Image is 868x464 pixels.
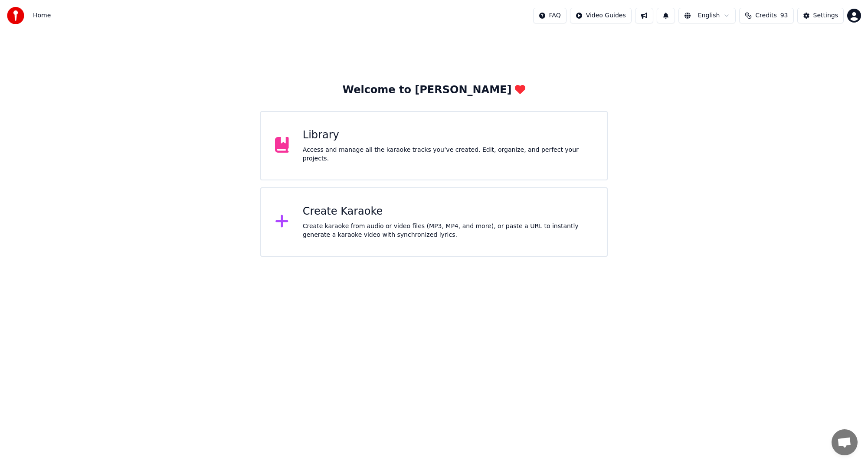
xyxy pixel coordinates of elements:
[533,8,567,23] button: FAQ
[780,11,788,20] span: 93
[303,146,593,163] div: Access and manage all the karaoke tracks you’ve created. Edit, organize, and perfect your projects.
[33,11,51,20] nav: breadcrumb
[7,7,24,24] img: youka
[303,222,593,239] div: Create karaoke from audio or video files (MP3, MP4, and more), or paste a URL to instantly genera...
[343,83,526,97] div: Welcome to [PERSON_NAME]
[303,128,593,142] div: Library
[832,429,858,455] div: Open chat
[33,11,51,20] span: Home
[303,205,593,219] div: Create Karaoke
[813,11,838,20] div: Settings
[739,8,793,23] button: Credits93
[797,8,844,23] button: Settings
[755,11,776,20] span: Credits
[570,8,632,23] button: Video Guides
